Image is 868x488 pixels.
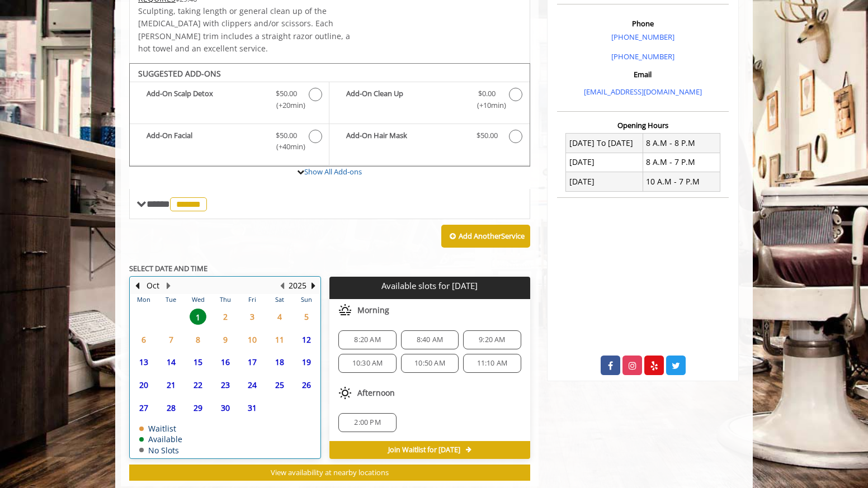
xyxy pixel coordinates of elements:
[346,88,465,111] b: Add-On Clean Up
[298,377,315,393] span: 26
[266,373,293,396] td: Select day25
[211,396,238,419] td: Select day30
[611,51,674,61] a: [PHONE_NUMBER]
[211,373,238,396] td: Select day23
[211,294,238,305] th: Thu
[157,294,184,305] th: Tue
[138,68,221,79] b: SUGGESTED ADD-ONS
[190,331,206,348] span: 8
[357,306,389,315] span: Morning
[277,279,286,292] button: Previous Year
[164,279,173,292] button: Next Month
[190,377,206,393] span: 22
[293,328,320,351] td: Select day12
[135,400,152,416] span: 27
[130,373,157,396] td: Select day20
[401,354,459,373] div: 10:50 AM
[643,153,720,172] td: 8 A.M - 7 P.M
[566,153,643,172] td: [DATE]
[401,330,459,349] div: 8:40 AM
[163,331,180,348] span: 7
[266,351,293,374] td: Select day18
[276,130,297,141] span: $50.00
[185,373,211,396] td: Select day22
[566,172,643,191] td: [DATE]
[163,400,180,416] span: 28
[217,377,234,393] span: 23
[335,88,523,114] label: Add-On Clean Up
[185,294,211,305] th: Wed
[190,400,206,416] span: 29
[271,331,288,348] span: 11
[560,70,726,78] h3: Email
[293,373,320,396] td: Select day26
[289,279,306,292] button: 2025
[309,279,318,292] button: Next Year
[584,87,702,97] a: [EMAIL_ADDRESS][DOMAIN_NAME]
[163,377,180,393] span: 21
[346,130,465,143] b: Add-On Hair Mask
[338,304,352,317] img: morning slots
[244,354,261,370] span: 17
[276,88,297,100] span: $50.00
[463,330,521,349] div: 9:20 AM
[185,396,211,419] td: Select day29
[211,328,238,351] td: Select day9
[477,130,498,141] span: $50.00
[147,279,159,292] button: Oct
[478,88,496,100] span: $0.00
[354,335,380,344] span: 8:20 AM
[157,328,184,351] td: Select day7
[270,100,303,111] span: (+20min )
[139,435,182,443] td: Available
[414,359,445,368] span: 10:50 AM
[266,328,293,351] td: Select day11
[135,130,323,156] label: Add-On Facial
[293,305,320,328] td: Select day5
[334,281,525,291] p: Available slots for [DATE]
[270,141,303,153] span: (+40min )
[239,294,266,305] th: Fri
[338,354,396,373] div: 10:30 AM
[157,373,184,396] td: Select day21
[266,294,293,305] th: Sat
[185,351,211,374] td: Select day15
[135,88,323,114] label: Add-On Scalp Detox
[357,388,395,397] span: Afternoon
[298,331,315,348] span: 12
[130,294,157,305] th: Mon
[211,305,238,328] td: Select day2
[388,446,460,454] span: Join Waitlist for [DATE]
[459,231,525,241] b: Add Another Service
[298,354,315,370] span: 19
[354,418,380,427] span: 2:00 PM
[239,351,266,374] td: Select day17
[244,400,261,416] span: 31
[239,305,266,328] td: Select day3
[479,335,505,344] span: 9:20 AM
[271,354,288,370] span: 18
[338,330,396,349] div: 8:20 AM
[293,351,320,374] td: Select day19
[557,121,729,129] h3: Opening Hours
[163,354,180,370] span: 14
[135,354,152,370] span: 13
[130,396,157,419] td: Select day27
[157,351,184,374] td: Select day14
[135,331,152,348] span: 6
[266,305,293,328] td: Select day4
[293,294,320,305] th: Sun
[147,88,265,111] b: Add-On Scalp Detox
[463,354,521,373] div: 11:10 AM
[190,309,206,325] span: 1
[135,377,152,393] span: 20
[338,386,352,400] img: afternoon slots
[352,359,383,368] span: 10:30 AM
[211,351,238,374] td: Select day16
[157,396,184,419] td: Select day28
[129,63,530,167] div: Beard Trim Add-onS
[611,32,674,42] a: [PHONE_NUMBER]
[560,20,726,27] h3: Phone
[139,424,182,433] td: Waitlist
[335,130,523,146] label: Add-On Hair Mask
